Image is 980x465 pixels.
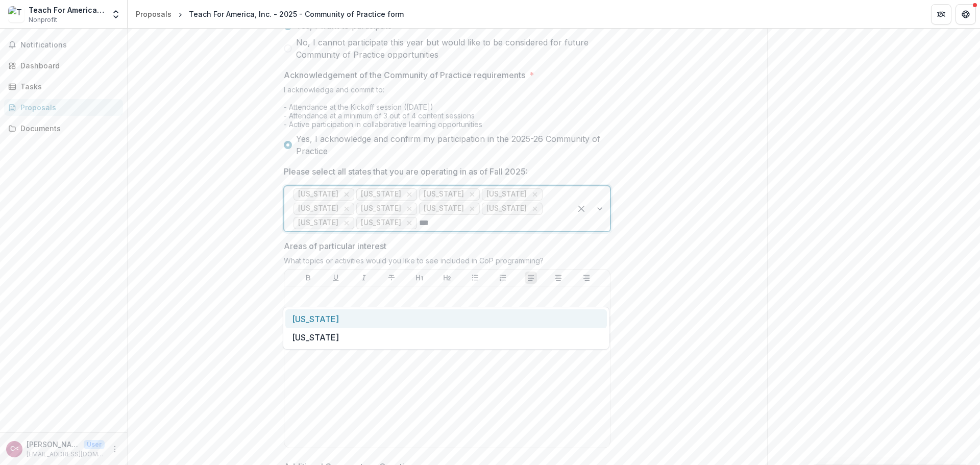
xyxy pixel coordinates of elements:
[84,440,105,449] p: User
[27,439,80,450] p: [PERSON_NAME] <[EMAIL_ADDRESS][DOMAIN_NAME]>
[580,272,593,284] button: Align Right
[285,309,607,328] div: [US_STATE]
[441,272,453,284] button: Heading 2
[385,272,398,284] button: Strike
[285,328,607,347] div: [US_STATE]
[525,272,537,284] button: Align Left
[189,9,404,19] div: Teach For America, Inc. - 2025 - Community of Practice form
[4,120,123,137] a: Documents
[4,57,123,74] a: Dashboard
[931,4,951,25] button: Partners
[29,15,57,25] span: Nonprofit
[361,204,401,213] span: [US_STATE]
[486,190,527,199] span: [US_STATE]
[424,190,464,199] span: [US_STATE]
[358,272,370,284] button: Italicize
[10,446,19,452] div: Chelsea Tokuno-Lynk <chelsea.tokuno@teachforamerica.org>
[573,201,590,217] div: Clear selected options
[298,204,338,213] span: [US_STATE]
[955,4,976,25] button: Get Help
[132,7,408,21] nav: breadcrumb
[296,36,610,61] span: No, I cannot participate this year but would like to be considered for future Community of Practi...
[20,81,115,92] div: Tasks
[469,272,481,284] button: Bullet List
[284,69,525,81] p: Acknowledgement of the Community of Practice requirements
[298,218,338,227] span: [US_STATE]
[4,37,123,53] button: Notifications
[404,204,414,214] div: Remove Connecticut
[413,272,426,284] button: Heading 1
[341,189,352,200] div: Remove Alabama
[341,204,352,214] div: Remove Colorado
[20,41,119,50] span: Notifications
[302,272,314,284] button: Bold
[27,450,105,459] p: [EMAIL_ADDRESS][DOMAIN_NAME]
[29,5,105,15] div: Teach For America, Inc.
[284,256,610,269] div: What topics or activities would you like to see included in CoP programming?
[109,443,121,455] button: More
[132,7,176,21] a: Proposals
[330,272,342,284] button: Underline
[296,133,610,157] span: Yes, I acknowledge and confirm my participation in the 2025-26 Community of Practice
[530,204,540,214] div: Remove District of Columbia
[486,204,527,213] span: [US_STATE]
[530,189,540,200] div: Remove Illinois
[20,60,115,71] div: Dashboard
[136,9,171,19] div: Proposals
[298,190,338,199] span: [US_STATE]
[404,189,414,200] div: Remove Texas
[284,165,528,178] p: Please select all states that you are operating in as of Fall 2025:
[4,78,123,95] a: Tasks
[4,99,123,116] a: Proposals
[467,204,477,214] div: Remove Virginia
[361,218,401,227] span: [US_STATE]
[404,218,414,228] div: Remove Florida
[424,204,464,213] span: [US_STATE]
[284,240,386,252] p: Areas of particular interest
[8,6,24,22] img: Teach For America, Inc.
[467,189,477,200] div: Remove California
[341,218,352,228] div: Remove Michigan
[20,123,115,134] div: Documents
[109,4,123,25] button: Open entity switcher
[284,85,610,133] div: I acknowledge and commit to: - Attendance at the Kickoff session ([DATE]) - Attendance at a minim...
[361,190,401,199] span: [US_STATE]
[20,102,115,113] div: Proposals
[497,272,509,284] button: Ordered List
[552,272,565,284] button: Align Center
